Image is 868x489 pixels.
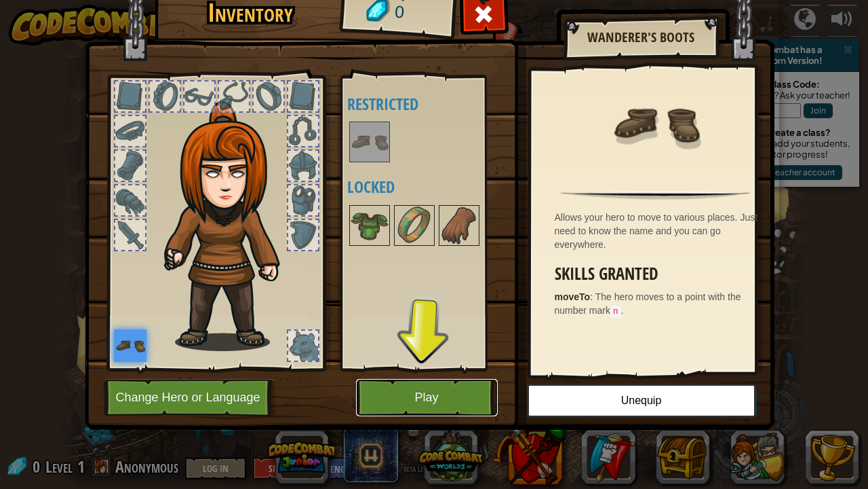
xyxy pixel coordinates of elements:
button: Play [356,379,498,416]
button: Change Hero or Language [104,379,276,416]
span: : [590,291,595,302]
h4: Locked [347,178,517,196]
img: portrait.png [612,79,700,168]
h4: Restricted [347,95,517,113]
h2: Wanderer's Boots [577,30,705,45]
h3: Skills Granted [555,265,764,283]
div: Allows your hero to move to various places. Just need to know the name and you can go everywhere. [555,211,764,251]
img: portrait.png [395,206,433,244]
img: portrait.png [351,206,389,244]
img: hair_f2.png [158,101,304,351]
code: n [610,306,621,318]
img: portrait.png [351,123,389,161]
img: hr.png [561,191,749,200]
strong: moveTo [555,291,591,302]
img: portrait.png [114,329,146,362]
img: portrait.png [440,206,478,244]
button: Unequip [527,384,756,418]
span: The hero moves to a point with the number mark . [555,291,741,316]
